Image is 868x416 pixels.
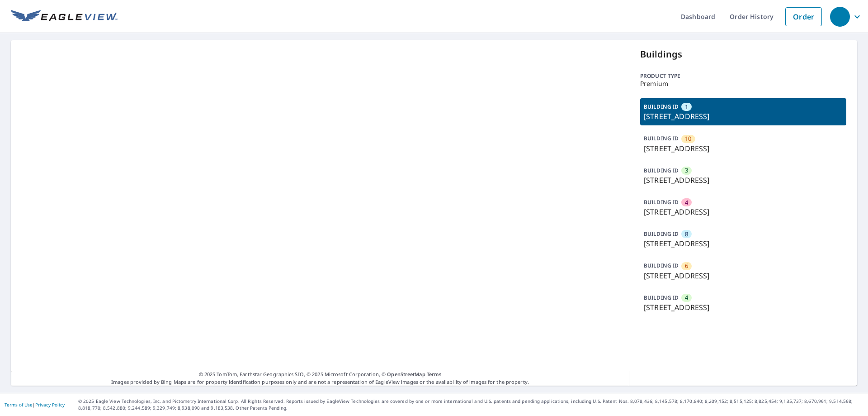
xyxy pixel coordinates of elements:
span: 1 [685,103,688,111]
p: BUILDING ID [644,198,679,206]
a: Terms of Use [5,402,33,408]
p: BUILDING ID [644,134,679,142]
p: [STREET_ADDRESS] [644,238,843,249]
span: 8 [685,230,688,239]
p: Buildings [640,48,846,61]
p: [STREET_ADDRESS] [644,270,843,281]
span: © 2025 TomTom, Earthstar Geographics SIO, © 2025 Microsoft Corporation, © [199,371,442,378]
a: Privacy Policy [35,402,65,408]
p: BUILDING ID [644,262,679,269]
p: Product type [640,72,846,80]
img: EV Logo [11,10,118,24]
span: 6 [685,262,688,270]
span: 4 [685,293,688,302]
p: [STREET_ADDRESS] [644,206,843,217]
p: [STREET_ADDRESS] [644,143,843,154]
p: [STREET_ADDRESS] [644,111,843,122]
span: 10 [685,134,691,143]
p: BUILDING ID [644,103,679,110]
span: 4 [685,198,688,207]
p: [STREET_ADDRESS] [644,175,843,186]
p: © 2025 Eagle View Technologies, Inc. and Pictometry International Corp. All Rights Reserved. Repo... [78,398,863,411]
a: OpenStreetMap [387,371,425,378]
p: Premium [640,80,846,87]
p: | [5,402,65,407]
a: Order [785,7,822,26]
p: [STREET_ADDRESS] [644,302,843,313]
p: Images provided by Bing Maps are for property identification purposes only and are not a represen... [11,371,629,386]
a: Terms [427,371,442,378]
p: BUILDING ID [644,230,679,238]
p: BUILDING ID [644,167,679,174]
p: BUILDING ID [644,294,679,301]
span: 3 [685,166,688,175]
